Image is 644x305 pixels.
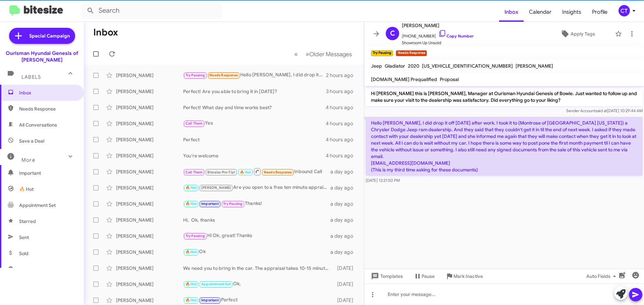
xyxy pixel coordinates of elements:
h1: Inbox [93,27,118,38]
span: Jeep [371,63,382,69]
button: Auto Fields [581,270,624,282]
small: Try Pausing [371,50,393,56]
span: Call Them [185,170,203,174]
span: Labels [21,74,41,80]
div: a day ago [330,249,359,255]
div: We need you to bring in the car. The appraisal takes 10-15 minutes Are you available [DATE]? [183,265,334,272]
div: [PERSON_NAME] [116,297,183,304]
span: Sender Account [DATE] 10:29:44 AM [566,108,643,113]
span: [PHONE_NUMBER] [402,29,474,40]
button: CT [613,5,637,16]
span: [DATE] 12:21:50 PM [366,178,400,183]
span: Mark Inactive [453,270,483,282]
span: Try Pausing [223,202,243,206]
div: Are you open to a free ten minute appraisal? [183,184,330,192]
span: Needs Response [209,73,238,77]
span: 2020 [408,63,419,69]
span: [PERSON_NAME] [201,185,231,190]
span: Apply Tags [571,28,595,40]
span: Templates [370,270,403,282]
span: 🔥 Hot [185,282,197,286]
span: Try Pausing [185,73,205,77]
span: All Conversations [19,122,57,128]
div: Perfect! What day and time works best? [183,104,326,111]
div: CT [619,5,630,16]
span: Try Pausing [185,234,205,238]
div: Ok, [183,280,334,288]
div: Hi, Ok, thanks [183,217,330,223]
span: 🔥 Hot [185,185,197,190]
a: Insights [557,2,587,22]
div: a day ago [330,233,359,239]
span: 🔥 Hot [185,298,197,302]
div: [PERSON_NAME] [116,72,183,79]
div: [PERSON_NAME] [116,265,183,272]
p: Hello [PERSON_NAME], I did drop it off [DATE] after work. I took it to (Montrose of [GEOGRAPHIC_D... [366,117,643,176]
div: a day ago [330,201,359,207]
span: » [306,50,309,58]
div: [PERSON_NAME] [116,152,183,159]
span: Proposal [440,76,459,82]
span: Important [201,202,219,206]
div: [PERSON_NAME] [116,281,183,288]
a: Profile [587,2,613,22]
div: Yes [183,120,326,127]
span: 🔥 Hot [185,250,197,254]
span: [US_VEHICLE_IDENTIFICATION_NUMBER] [422,63,513,69]
span: Gladiator [385,63,405,69]
span: « [294,50,298,58]
span: 🔥 Hot [185,202,197,206]
span: [PERSON_NAME] [402,21,474,29]
button: Previous [290,47,302,61]
div: [PERSON_NAME] [116,104,183,111]
span: Older Messages [309,51,352,58]
input: Search [81,3,222,19]
div: [DATE] [334,281,359,288]
button: Templates [364,270,408,282]
span: Auto Fields [586,270,619,282]
span: Sold Responded [19,266,55,273]
div: [PERSON_NAME] [116,201,183,207]
a: Calendar [524,2,557,22]
button: Next [302,47,356,61]
div: Hi Ok, great! Thanks [183,232,330,240]
span: 🔥 Hot [19,186,34,193]
button: Mark Inactive [440,270,488,282]
span: Inbox [19,89,76,96]
span: Important [19,170,76,176]
button: Apply Tags [543,28,612,40]
span: [PERSON_NAME] [516,63,553,69]
span: Sold [19,250,29,257]
span: Special Campaign [29,32,70,39]
p: Hi [PERSON_NAME] this is [PERSON_NAME], Manager at Ourisman Hyundai Genesis of Bowie. Just wanted... [366,87,643,106]
a: Inbox [499,2,524,22]
div: Hello [PERSON_NAME], I did drop it off [DATE] after work. I took it to (Montrose of [GEOGRAPHIC_D... [183,71,326,79]
div: [DATE] [334,265,359,272]
div: [PERSON_NAME] [116,168,183,175]
span: Starred [19,218,36,225]
span: said at [595,108,607,113]
a: Special Campaign [9,28,75,44]
span: Important [201,298,219,302]
span: Needs Response [264,170,292,174]
small: Needs Response [396,50,427,56]
div: 4 hours ago [326,104,359,111]
span: Showroom Up Unsold [402,40,474,46]
div: [DATE] [334,297,359,304]
div: a day ago [330,168,359,175]
span: Sent [19,234,29,241]
span: Pause [422,270,435,282]
div: Perfect [183,136,326,143]
span: C [390,28,395,39]
span: Save a Deal [19,138,44,144]
div: [PERSON_NAME] [116,120,183,127]
div: 3 hours ago [326,88,359,95]
div: Ok [183,248,330,256]
div: Perfect! Are you able to bring it in [DATE]? [183,88,326,95]
div: [PERSON_NAME] [116,233,183,239]
span: Needs Response [19,105,76,112]
span: Bitesize Pro-Tip! [207,170,235,174]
